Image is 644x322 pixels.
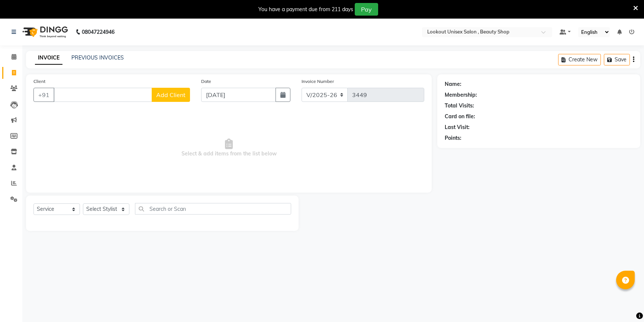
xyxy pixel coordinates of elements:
label: Invoice Number [302,78,334,85]
b: 08047224946 [82,22,115,42]
button: +91 [33,88,54,102]
label: Date [201,78,211,85]
a: PREVIOUS INVOICES [71,54,124,61]
a: INVOICE [35,51,62,65]
input: Search or Scan [135,203,291,215]
span: Select & add items from the list below [33,111,424,185]
div: Membership: [445,91,477,99]
div: Points: [445,134,461,142]
div: Card on file: [445,113,475,120]
div: Last Visit: [445,123,470,131]
button: Pay [355,3,378,16]
div: Total Visits: [445,102,474,110]
img: logo [19,22,70,42]
span: Add Client [156,91,186,99]
div: Name: [445,80,461,88]
label: Client [33,78,45,85]
iframe: chat widget [613,292,637,315]
input: Search by Name/Mobile/Email/Code [54,88,152,102]
button: Add Client [152,88,190,102]
button: Create New [558,54,601,65]
div: You have a payment due from 211 days [258,6,353,13]
button: Save [604,54,630,65]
